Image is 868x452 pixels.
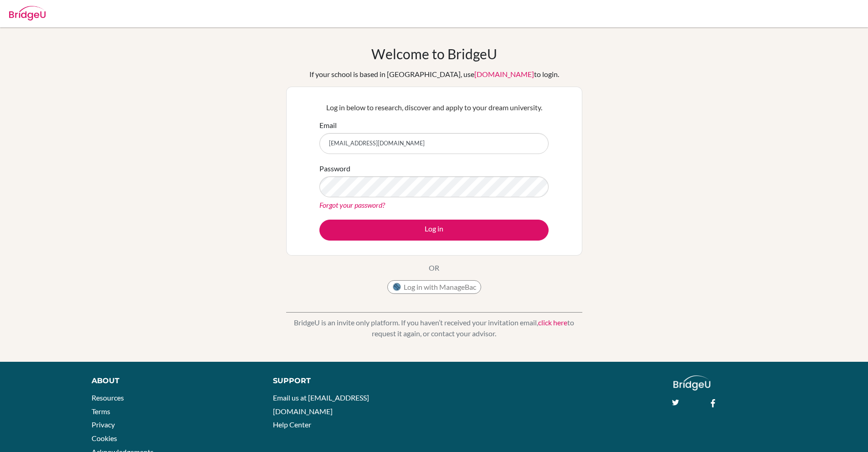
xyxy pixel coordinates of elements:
div: Support [273,375,423,386]
a: Terms [92,407,110,416]
a: Email us at [EMAIL_ADDRESS][DOMAIN_NAME] [273,393,369,416]
label: Email [319,120,337,131]
a: [DOMAIN_NAME] [474,70,534,78]
p: BridgeU is an invite only platform. If you haven’t received your invitation email, to request it ... [286,317,582,339]
label: Password [319,163,350,174]
img: logo_white@2x-f4f0deed5e89b7ecb1c2cc34c3e3d731f90f0f143d5ea2071677605dd97b5244.png [673,375,710,390]
a: Privacy [92,420,115,429]
img: Bridge-U [9,6,46,21]
h1: Welcome to BridgeU [371,46,497,62]
a: Help Center [273,420,311,429]
a: Forgot your password? [319,200,385,209]
p: OR [429,262,439,273]
button: Log in with ManageBac [387,280,481,294]
a: Resources [92,393,124,402]
p: Log in below to research, discover and apply to your dream university. [319,102,549,113]
div: About [92,375,252,386]
button: Log in [319,220,549,241]
div: If your school is based in [GEOGRAPHIC_DATA], use to login. [309,69,559,80]
a: click here [538,318,567,327]
a: Cookies [92,434,117,442]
